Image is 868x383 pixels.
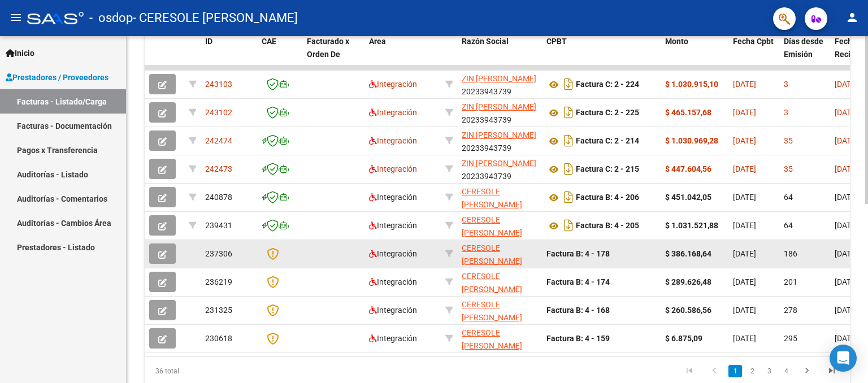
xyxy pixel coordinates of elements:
[369,306,417,315] span: Integración
[779,365,793,377] a: 4
[784,80,788,89] span: 3
[462,215,522,237] span: CERESOLE [PERSON_NAME]
[205,306,232,315] span: 231325
[369,136,417,145] span: Integración
[457,29,542,79] datatable-header-cell: Razón Social
[369,37,386,46] span: Area
[546,334,610,343] strong: Factura B: 4 - 159
[845,11,859,24] mat-icon: person
[704,365,725,377] a: go to previous page
[576,108,639,117] strong: Factura C: 2 - 225
[784,249,797,258] span: 186
[835,193,858,202] span: [DATE]
[784,277,797,286] span: 201
[462,272,522,294] span: CERESOLE [PERSON_NAME]
[727,362,744,381] li: page 1
[561,188,576,206] i: Descargar documento
[744,362,761,381] li: page 2
[665,277,711,286] strong: $ 289.626,48
[561,216,576,234] i: Descargar documento
[369,164,417,173] span: Integración
[835,164,858,173] span: [DATE]
[546,249,610,258] strong: Factura B: 4 - 178
[462,157,537,181] div: 20233943739
[462,72,537,96] div: 20233943739
[665,164,711,173] strong: $ 447.604,56
[546,306,610,315] strong: Factura B: 4 - 168
[796,365,818,377] a: go to next page
[784,334,797,343] span: 295
[364,29,441,79] datatable-header-cell: Area
[369,221,417,230] span: Integración
[205,164,232,173] span: 242473
[462,102,536,111] span: ZIN [PERSON_NAME]
[784,193,793,202] span: 64
[546,277,610,286] strong: Factura B: 4 - 174
[576,165,639,174] strong: Factura C: 2 - 215
[733,249,756,258] span: [DATE]
[205,136,232,145] span: 242474
[835,277,858,286] span: [DATE]
[835,136,858,145] span: [DATE]
[733,277,756,286] span: [DATE]
[728,29,779,79] datatable-header-cell: Fecha Cpbt
[561,103,576,121] i: Descargar documento
[733,334,756,343] span: [DATE]
[462,328,522,350] span: CERESOLE [PERSON_NAME]
[835,108,858,117] span: [DATE]
[302,29,364,79] datatable-header-cell: Facturado x Orden De
[779,29,830,79] datatable-header-cell: Días desde Emisión
[733,136,756,145] span: [DATE]
[745,365,759,377] a: 2
[205,277,232,286] span: 236219
[561,132,576,150] i: Descargar documento
[462,187,522,209] span: CERESOLE [PERSON_NAME]
[205,80,232,89] span: 243103
[201,29,257,79] datatable-header-cell: ID
[665,108,711,117] strong: $ 465.157,68
[665,80,718,89] strong: $ 1.030.915,10
[665,37,688,46] span: Monto
[784,37,823,59] span: Días desde Emisión
[369,108,417,117] span: Integración
[205,249,232,258] span: 237306
[462,242,537,266] div: 27232284329
[561,160,576,178] i: Descargar documento
[576,80,639,89] strong: Factura C: 2 - 224
[576,193,639,202] strong: Factura B: 4 - 206
[665,249,711,258] strong: $ 386.168,64
[784,136,793,145] span: 35
[369,277,417,286] span: Integración
[561,75,576,93] i: Descargar documento
[6,71,108,84] span: Prestadores / Proveedores
[733,193,756,202] span: [DATE]
[205,334,232,343] span: 230618
[830,345,857,372] div: Open Intercom Messenger
[576,221,639,230] strong: Factura B: 4 - 205
[205,108,232,117] span: 243102
[821,365,843,377] a: go to last page
[369,334,417,343] span: Integración
[784,108,788,117] span: 3
[733,108,756,117] span: [DATE]
[733,306,756,315] span: [DATE]
[462,185,537,209] div: 27232284329
[784,221,793,230] span: 64
[257,29,302,79] datatable-header-cell: CAE
[778,362,795,381] li: page 4
[728,365,742,377] a: 1
[462,159,536,168] span: ZIN [PERSON_NAME]
[369,249,417,258] span: Integración
[762,365,776,377] a: 3
[733,164,756,173] span: [DATE]
[133,6,298,31] span: - CERESOLE [PERSON_NAME]
[733,37,774,46] span: Fecha Cpbt
[9,11,23,24] mat-icon: menu
[89,6,133,31] span: - osdop
[761,362,778,381] li: page 3
[835,221,858,230] span: [DATE]
[835,37,866,59] span: Fecha Recibido
[665,193,711,202] strong: $ 451.042,05
[462,270,537,294] div: 27232284329
[784,306,797,315] span: 278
